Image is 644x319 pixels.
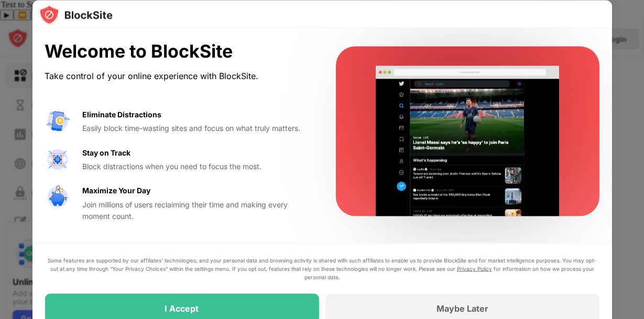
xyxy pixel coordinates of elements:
img: value-avoid-distractions.svg [45,108,70,134]
div: Welcome to BlockSite [45,41,311,62]
div: Stay on Track [82,147,130,158]
div: Join millions of users reclaiming their time and making every moment count. [82,199,311,222]
a: Privacy Policy [457,265,492,271]
div: Block distractions when you need to focus the most. [82,160,311,172]
div: Maybe Later [436,303,488,313]
img: value-safe-time.svg [45,185,70,210]
div: I Accept [165,303,199,313]
div: Some features are supported by our affiliates’ technologies, and your personal data and browsing ... [45,256,599,281]
img: value-focus.svg [45,147,70,172]
div: Easily block time-wasting sites and focus on what truly matters. [82,123,311,134]
div: Maximize Your Day [82,185,150,196]
img: logo-blocksite.svg [38,4,112,25]
div: Eliminate Distractions [82,108,161,120]
div: Take control of your online experience with BlockSite. [45,68,311,83]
